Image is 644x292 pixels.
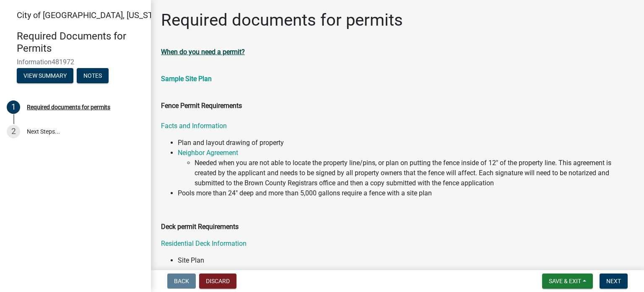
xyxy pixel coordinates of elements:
[606,278,621,284] span: Next
[178,266,634,276] p: Construction / Design Plans
[161,48,245,56] a: When do you need a permit?
[17,30,144,55] h4: Required Documents for Permits
[199,274,236,289] button: Discard
[195,158,634,188] li: Needed when you are not able to locate the property line/pins, or plan on putting the fence insid...
[17,10,169,20] span: City of [GEOGRAPHIC_DATA], [US_STATE]
[77,68,109,83] button: Notes
[549,278,581,284] span: Save & Exit
[77,73,109,79] wm-modal-confirm: Notes
[161,10,403,30] h1: Required documents for permits
[178,188,634,198] li: Pools more than 24" deep and more than 5,000 gallons require a fence with a site plan
[17,73,73,79] wm-modal-confirm: Summary
[178,255,634,266] li: Site Plan
[174,278,189,284] span: Back
[7,100,20,114] div: 1
[161,223,239,231] strong: Deck permit Requirements
[178,149,238,157] a: Neighbor Agreement
[161,239,247,247] a: Residential Deck Information
[161,102,242,110] strong: Fence Permit Requirements
[161,75,212,83] a: Sample Site Plan
[542,274,593,289] button: Save & Exit
[7,125,20,138] div: 2
[161,122,227,130] a: Facts and Information
[600,274,628,289] button: Next
[178,138,634,148] li: Plan and layout drawing of property
[17,68,73,83] button: View Summary
[17,58,134,66] span: Information481972
[27,104,110,110] div: Required documents for permits
[167,274,196,289] button: Back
